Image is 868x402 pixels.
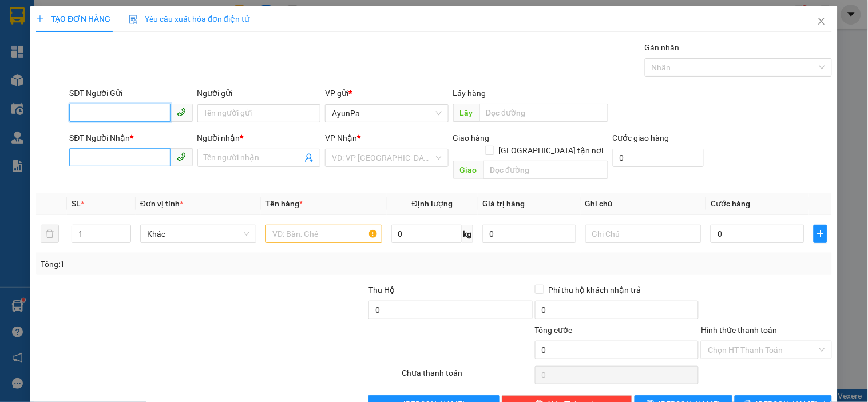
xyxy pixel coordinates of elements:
[129,14,249,23] span: Yêu cầu xuất hóa đơn điện tử
[494,144,608,157] span: [GEOGRAPHIC_DATA] tận nơi
[814,229,827,238] span: plus
[325,133,357,142] span: VP Nhận
[544,284,646,296] span: Phí thu hộ khách nhận trả
[325,87,448,99] div: VP gửi
[29,8,77,25] b: Cô Hai
[401,367,533,387] div: Chưa thanh toán
[482,225,576,243] input: 0
[482,199,525,208] span: Giá trị hàng
[129,15,138,24] img: icon
[332,105,441,122] span: AyunPa
[147,225,249,242] span: Khác
[535,325,573,335] span: Tổng cước
[453,89,486,98] span: Lấy hàng
[613,149,704,167] input: Cước giao hàng
[177,152,186,161] span: phone
[197,132,320,144] div: Người nhận
[453,104,479,122] span: Lấy
[701,325,777,335] label: Hình thức thanh toán
[645,43,680,52] label: Gán nhãn
[36,14,110,23] span: TẠO ĐƠN HÀNG
[453,133,490,142] span: Giao hàng
[5,35,64,53] h2: EHNU2XZG
[69,132,192,144] div: SĐT Người Nhận
[412,199,453,208] span: Định lượng
[368,285,395,294] span: Thu Hộ
[711,199,750,208] span: Cước hàng
[72,199,81,208] span: SL
[102,79,141,99] span: 1bao
[453,161,483,179] span: Giao
[69,87,192,99] div: SĐT Người Gửi
[36,15,44,23] span: plus
[304,153,314,162] span: user-add
[581,193,706,215] th: Ghi chú
[41,258,336,270] div: Tổng: 1
[817,17,826,26] span: close
[462,225,473,243] span: kg
[102,62,143,76] span: AyunPa
[102,31,144,39] span: [DATE] 08:02
[177,108,186,117] span: phone
[479,104,608,122] input: Dọc đường
[806,6,838,38] button: Close
[613,133,669,142] label: Cước giao hàng
[265,225,382,243] input: VD: Bàn, Ghế
[102,43,196,57] span: Gửi: 0943446608
[140,199,183,208] span: Đơn vị tính
[483,161,608,179] input: Dọc đường
[41,225,59,243] button: delete
[814,225,827,243] button: plus
[585,225,701,243] input: Ghi Chú
[197,87,320,99] div: Người gửi
[265,199,303,208] span: Tên hàng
